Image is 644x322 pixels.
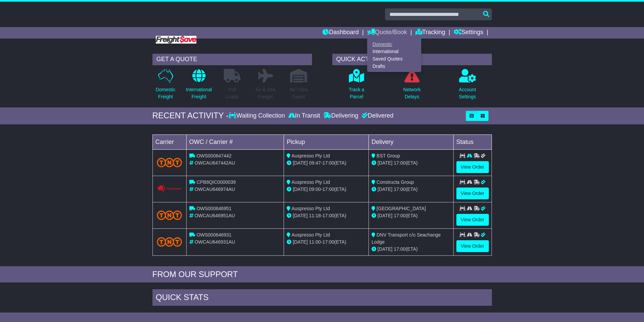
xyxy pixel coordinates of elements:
[194,213,235,218] span: OWCAU646951AU
[323,27,359,39] a: Dashboard
[378,246,392,252] span: [DATE]
[367,48,421,55] a: International
[157,185,182,193] img: GetCarrierServiceLogo
[224,86,241,100] p: Full Loads
[152,111,229,121] div: RECENT ACTIVITY -
[287,159,366,167] div: - (ETA)
[360,112,393,120] div: Delivered
[456,188,489,199] a: View Order
[394,160,406,166] span: 17:00
[372,159,451,167] div: (ETA)
[287,186,366,193] div: - (ETA)
[394,246,406,252] span: 17:00
[157,237,182,246] img: TNT_Domestic.png
[323,239,334,245] span: 17:00
[367,63,421,70] a: Drafts
[186,86,212,100] p: International Freight
[293,213,308,218] span: [DATE]
[332,54,492,65] div: QUICK ACTIONS
[378,160,392,166] span: [DATE]
[394,187,406,192] span: 17:00
[291,153,330,158] span: Auspresso Pty Ltd
[156,86,175,100] p: Domestic Freight
[291,179,330,185] span: Auspresso Pty Ltd
[378,187,392,192] span: [DATE]
[157,158,182,167] img: TNT_Domestic.png
[372,246,451,253] div: (ETA)
[194,187,235,192] span: OWCAU646974AU
[368,134,453,149] td: Delivery
[293,160,308,166] span: [DATE]
[403,86,421,100] p: Network Delays
[372,186,451,193] div: (ETA)
[456,240,489,252] a: View Order
[152,134,186,149] td: Carrier
[290,86,308,100] p: Air / Sea Depot
[377,206,426,211] span: [GEOGRAPHIC_DATA]
[377,153,400,158] span: BST Group
[291,206,330,211] span: Auspresso Pty Ltd
[453,134,492,149] td: Status
[293,187,308,192] span: [DATE]
[367,27,407,39] a: Quote/Book
[323,187,334,192] span: 17:00
[323,160,334,166] span: 17:00
[293,239,308,245] span: [DATE]
[152,270,492,279] div: FROM OUR SUPPORT
[196,179,236,185] span: CPB8QIC0000039
[367,41,421,48] a: Domestic
[349,86,364,100] p: Track a Parcel
[196,153,232,158] span: OWS000647442
[196,206,232,211] span: OWS000646951
[377,179,414,185] span: Constructa Group
[256,86,276,100] p: Air & Sea Freight
[403,69,421,104] a: NetworkDelays
[157,210,182,220] img: TNT_Domestic.png
[155,69,175,104] a: DomesticFreight
[322,112,360,120] div: Delivering
[229,112,286,120] div: Waiting Collection
[284,134,369,149] td: Pickup
[372,232,441,245] span: DNV Transport c/o Seachange Lodge
[378,213,392,218] span: [DATE]
[454,27,483,39] a: Settings
[458,69,476,104] a: AccountSettings
[367,55,421,63] a: Saved Quotes
[186,69,212,104] a: InternationalFreight
[459,86,476,100] p: Account Settings
[394,213,406,218] span: 17:00
[456,214,489,226] a: View Order
[152,289,492,307] div: Quick Stats
[309,213,321,218] span: 11:18
[196,232,232,238] span: OWS000646931
[367,39,421,72] div: Quote/Book
[309,160,321,166] span: 09:47
[415,27,445,39] a: Tracking
[194,239,235,245] span: OWCAU646931AU
[287,212,366,219] div: - (ETA)
[291,232,330,238] span: Auspresso Pty Ltd
[152,54,312,65] div: GET A QUOTE
[323,213,334,218] span: 17:00
[186,134,284,149] td: OWC / Carrier #
[372,212,451,219] div: (ETA)
[194,160,235,166] span: OWCAU647442AU
[309,187,321,192] span: 09:00
[287,112,322,120] div: In Transit
[456,161,489,173] a: View Order
[348,69,364,104] a: Track aParcel
[287,239,366,246] div: - (ETA)
[309,239,321,245] span: 11:00
[156,36,196,44] img: Freight Save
